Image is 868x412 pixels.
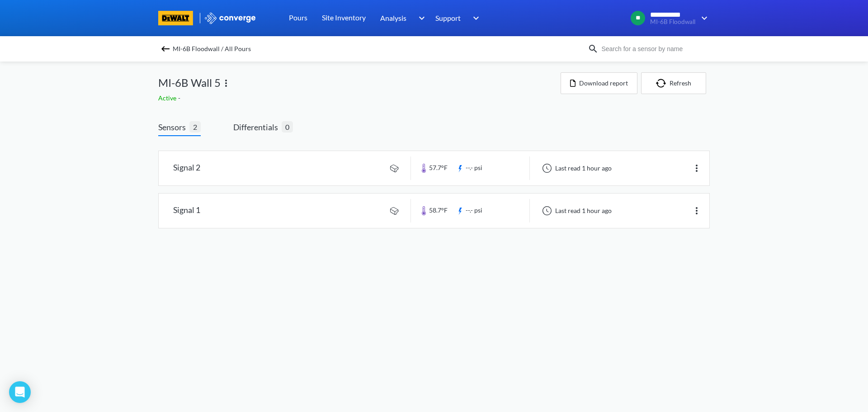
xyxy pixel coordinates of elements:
img: logo_ewhite.svg [204,12,256,24]
span: 2 [189,121,201,133]
img: more.svg [221,78,231,89]
img: branding logo [158,11,193,25]
img: icon-refresh.svg [656,79,670,88]
a: branding logo [158,11,204,25]
span: Differentials [233,121,282,133]
span: Analysis [380,12,406,24]
img: downArrow.svg [467,13,481,24]
img: downArrow.svg [695,13,710,24]
img: more.svg [691,205,702,216]
img: backspace.svg [160,43,171,54]
span: MI-6B Floodwall / All Pours [173,43,251,55]
button: Download report [561,72,637,94]
span: - [178,94,182,102]
span: MI-6B Wall 5 [158,74,221,91]
span: Sensors [158,121,189,133]
img: downArrow.svg [413,13,427,24]
img: more.svg [691,163,702,174]
div: Open Intercom Messenger [9,381,31,403]
span: MI-6B Floodwall [650,19,695,25]
input: Search for a sensor by name [599,44,708,54]
span: Active [158,94,178,102]
img: icon-file.svg [570,80,576,87]
img: icon-search.svg [588,43,599,54]
button: Refresh [641,72,706,94]
span: 0 [282,121,293,133]
span: Support [435,12,461,24]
